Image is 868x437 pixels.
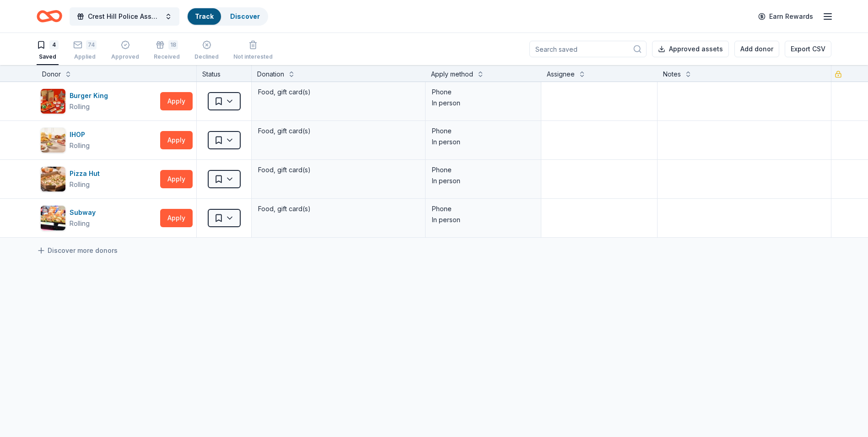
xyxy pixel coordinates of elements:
[194,37,219,65] button: Declined
[70,207,99,218] div: Subway
[233,53,273,60] div: Not interested
[431,69,473,80] div: Apply method
[257,86,420,98] div: Food, gift card(s)
[432,87,534,98] div: Phone
[753,8,819,25] a: Earn Rewards
[37,5,62,27] a: Home
[37,37,59,65] button: 4Saved
[41,89,65,114] img: Image for Burger King
[432,137,534,147] div: In person
[73,53,97,60] div: Applied
[70,168,103,179] div: Pizza Hut
[40,205,156,231] button: Image for SubwaySubwayRolling
[432,203,534,214] div: Phone
[432,175,534,186] div: In person
[529,41,647,57] input: Search saved
[233,37,273,65] button: Not interested
[49,40,59,49] div: 4
[663,69,681,80] div: Notes
[41,128,65,153] img: Image for IHOP
[195,12,214,20] a: Track
[547,69,575,80] div: Assignee
[257,69,284,80] div: Donation
[785,41,831,57] button: Export CSV
[70,129,90,140] div: IHOP
[432,98,534,109] div: In person
[432,164,534,175] div: Phone
[154,37,180,65] button: 18Received
[168,40,178,49] div: 18
[70,7,179,26] button: Crest Hill Police Association 15th Annual Golf Outing Fundraiser
[194,53,219,60] div: Declined
[70,140,90,151] div: Rolling
[37,53,59,60] div: Saved
[111,53,139,60] div: Approved
[160,92,193,110] button: Apply
[257,125,420,137] div: Food, gift card(s)
[257,202,420,215] div: Food, gift card(s)
[70,90,112,101] div: Burger King
[40,166,156,192] button: Image for Pizza HutPizza HutRolling
[432,126,534,137] div: Phone
[37,245,118,256] a: Discover more donors
[40,88,156,114] button: Image for Burger KingBurger KingRolling
[230,12,260,20] a: Discover
[734,41,779,57] button: Add donor
[160,131,193,149] button: Apply
[73,37,97,65] button: 74Applied
[197,65,252,82] div: Status
[432,214,534,225] div: In person
[41,206,65,230] img: Image for Subway
[154,53,180,60] div: Received
[70,101,90,112] div: Rolling
[160,170,193,188] button: Apply
[652,41,729,57] button: Approved assets
[257,164,420,176] div: Food, gift card(s)
[160,209,193,227] button: Apply
[187,7,268,26] button: TrackDiscover
[86,40,97,49] div: 74
[70,218,90,229] div: Rolling
[42,69,61,80] div: Donor
[70,179,90,190] div: Rolling
[88,11,161,22] span: Crest Hill Police Association 15th Annual Golf Outing Fundraiser
[111,37,139,65] button: Approved
[41,167,65,191] img: Image for Pizza Hut
[40,127,156,153] button: Image for IHOPIHOPRolling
